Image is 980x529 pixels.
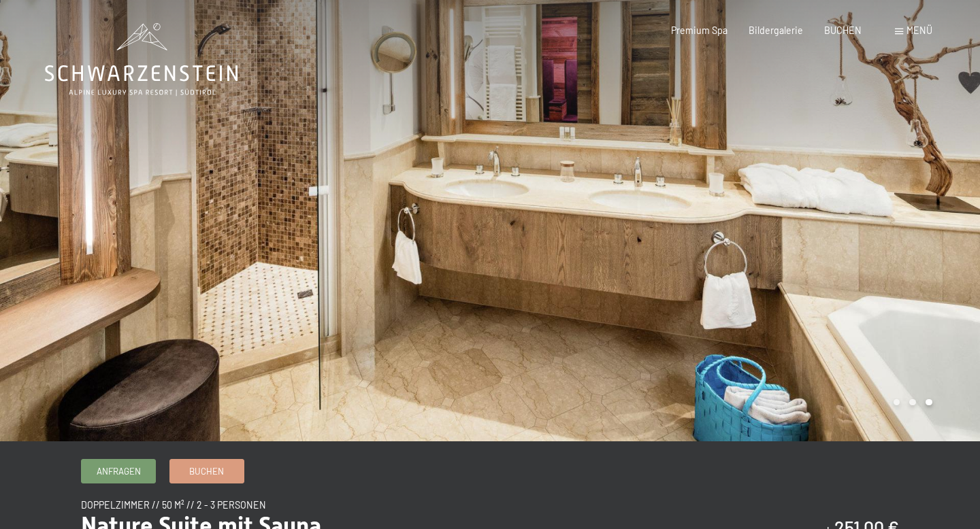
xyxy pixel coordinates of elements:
[81,499,266,511] span: Doppelzimmer // 50 m² // 2 - 3 Personen
[906,24,932,36] span: Menü
[170,460,244,482] a: Buchen
[749,24,803,36] a: Bildergalerie
[189,465,224,477] span: Buchen
[671,24,728,36] a: Premium Spa
[824,24,862,36] a: BUCHEN
[82,460,155,482] a: Anfragen
[97,465,141,477] span: Anfragen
